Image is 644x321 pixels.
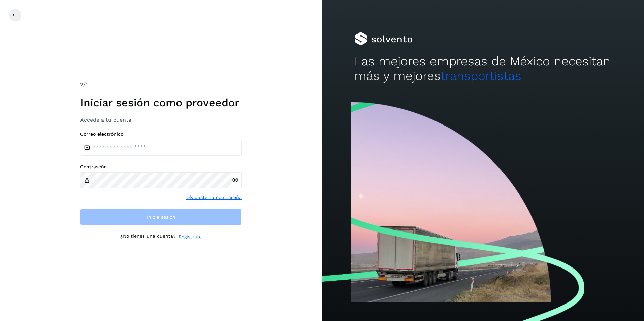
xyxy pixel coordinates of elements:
h1: Iniciar sesión como proveedor [80,96,242,109]
span: Inicia sesión [147,215,175,219]
label: Contraseña [80,164,242,170]
span: 2 [80,81,83,88]
div: /2 [80,81,242,89]
label: Correo electrónico [80,131,242,137]
h3: Accede a tu cuenta [80,117,242,123]
h2: Las mejores empresas de México necesitan más y mejores [354,54,612,84]
a: Regístrate [179,233,202,240]
p: ¿No tienes una cuenta? [120,233,176,240]
span: transportistas [441,69,521,83]
button: Inicia sesión [80,209,242,225]
a: Olvidaste tu contraseña [186,194,242,201]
